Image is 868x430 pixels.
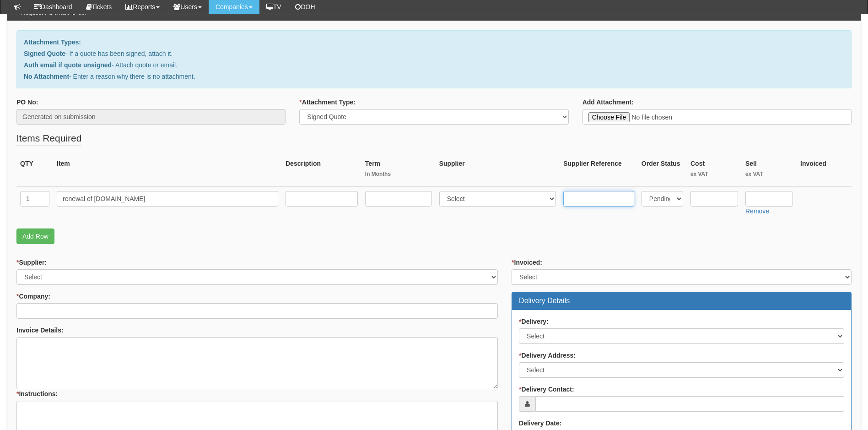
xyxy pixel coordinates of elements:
p: - If a quote has been signed, attach it. [24,49,844,58]
b: Attachment Types: [24,38,81,46]
label: Delivery: [519,317,549,326]
a: Remove [745,207,769,215]
label: Instructions: [16,389,58,398]
th: Item [53,155,282,187]
h3: Delivery Details [519,297,844,305]
label: Company: [16,292,50,301]
label: PO No: [16,98,38,107]
legend: Items Required [16,131,81,146]
label: Supplier: [16,258,47,267]
b: Auth email if quote unsigned [24,61,112,69]
label: Delivery Contact: [519,385,574,394]
label: Invoiced: [512,258,542,267]
b: Signed Quote [24,50,65,57]
label: Invoice Details: [16,326,64,335]
th: Term [361,155,436,187]
label: Attachment Type: [299,98,356,107]
b: No Attachment [24,73,69,80]
th: QTY [16,155,53,187]
p: - Enter a reason why there is no attachment. [24,72,844,81]
th: Order Status [638,155,687,187]
small: In Months [365,170,432,178]
th: Invoiced [797,155,852,187]
th: Sell [742,155,797,187]
small: ex VAT [690,170,738,178]
label: Delivery Date: [519,419,561,428]
th: Supplier [436,155,560,187]
label: Delivery Address: [519,351,576,360]
th: Description [282,155,361,187]
small: ex VAT [745,170,793,178]
label: Add Attachment: [582,98,634,107]
th: Supplier Reference [560,155,638,187]
p: - Attach quote or email. [24,60,844,70]
th: Cost [687,155,742,187]
a: Add Row [16,229,54,244]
